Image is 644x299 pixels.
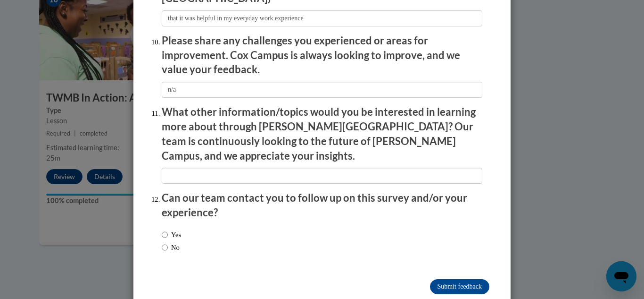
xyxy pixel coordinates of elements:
label: No [162,242,180,253]
p: What other information/topics would you be interested in learning more about through [PERSON_NAME... [162,105,482,163]
p: Please share any challenges you experienced or areas for improvement. Cox Campus is always lookin... [162,34,482,77]
label: Yes [162,230,181,240]
input: Yes [162,230,168,240]
input: No [162,242,168,253]
p: Can our team contact you to follow up on this survey and/or your experience? [162,191,482,220]
input: Submit feedback [430,279,489,294]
